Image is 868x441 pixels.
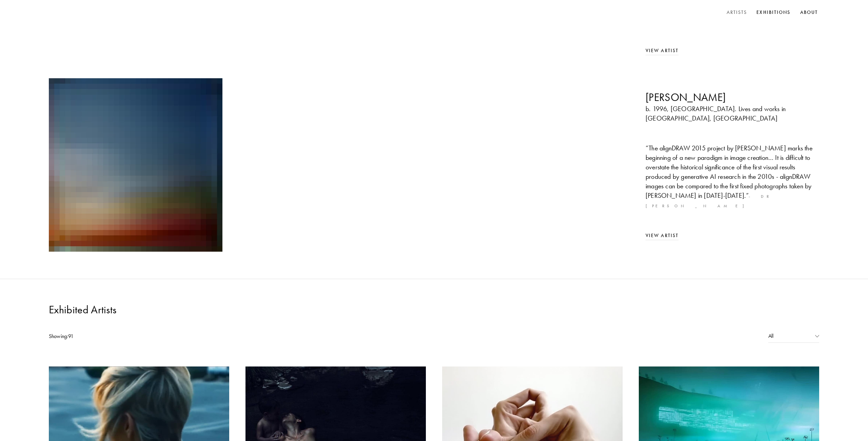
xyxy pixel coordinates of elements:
img: Chevron [815,335,819,337]
a: View Artist [646,48,678,54]
img: Artist Profile [49,78,222,252]
h3: [PERSON_NAME] [646,90,819,104]
p: b. 1996, [GEOGRAPHIC_DATA]. Lives and works in [GEOGRAPHIC_DATA], [GEOGRAPHIC_DATA] [646,104,819,123]
div: All [768,330,819,343]
a: Exhibitions [755,7,792,18]
h3: Exhibited Artists [49,303,116,316]
a: View Artist [646,233,678,238]
span: - TIME100 AI [694,19,772,23]
p: “ The alignDRAW 2015 project by [PERSON_NAME] marks the beginning of a new paradigm in image crea... [646,143,819,210]
a: About [799,7,820,18]
a: Artists [725,7,749,18]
